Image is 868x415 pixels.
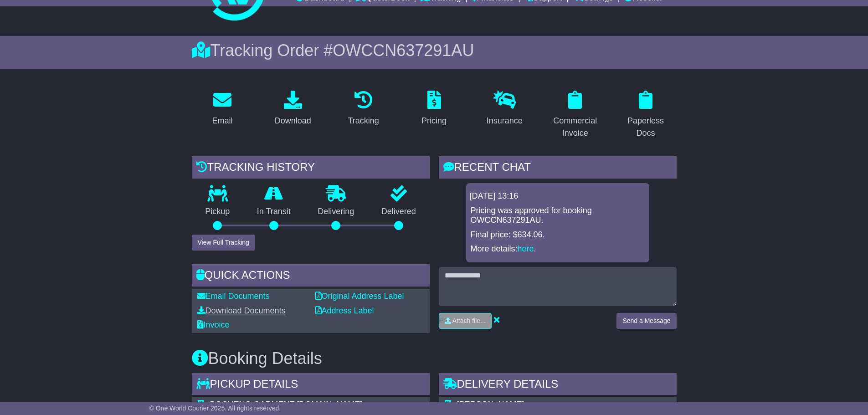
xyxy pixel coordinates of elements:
p: In Transit [243,207,304,217]
p: More details: . [471,244,645,254]
p: Final price: $634.06. [471,230,645,240]
p: Pickup [192,207,244,217]
p: Delivered [368,207,430,217]
span: BOCHENG GARMENT [DOMAIN_NAME] [210,400,363,409]
div: Delivery Details [439,373,677,398]
span: [PERSON_NAME] [457,400,524,409]
div: Tracking [348,115,379,127]
div: Quick Actions [192,264,430,289]
div: Tracking Order # [192,41,677,60]
h3: Booking Details [192,349,677,368]
p: Delivering [304,207,368,217]
button: View Full Tracking [192,235,255,251]
div: Paperless Docs [621,115,671,139]
a: Email [206,87,238,130]
div: [DATE] 13:16 [470,191,646,201]
a: here [518,244,534,253]
div: Download [275,115,311,127]
p: Pricing was approved for booking OWCCN637291AU. [471,206,645,225]
div: Pickup Details [192,373,430,398]
div: Pricing [421,115,447,127]
div: Commercial Invoice [550,115,600,139]
button: Send a Message [616,313,676,329]
a: Insurance [481,87,529,130]
a: Commercial Invoice [544,87,606,143]
div: Tracking history [192,156,430,181]
a: Original Address Label [315,292,404,301]
div: Email [212,115,232,127]
span: OWCCN637291AU [333,41,474,60]
a: Tracking [342,87,385,130]
div: Insurance [487,115,523,127]
div: RECENT CHAT [439,156,677,181]
a: Pricing [416,87,452,130]
a: Download [269,87,317,130]
span: © One World Courier 2025. All rights reserved. [149,405,281,412]
a: Download Documents [197,306,286,315]
a: Paperless Docs [615,87,677,143]
a: Address Label [315,306,374,315]
a: Email Documents [197,292,270,301]
a: Invoice [197,320,230,329]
